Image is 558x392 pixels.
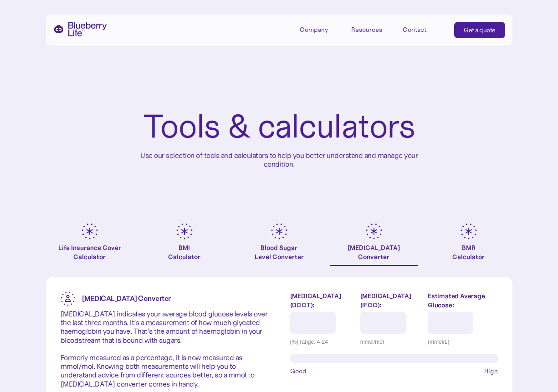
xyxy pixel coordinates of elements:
div: Get a quote [464,25,496,35]
div: Blood Sugar Level Converter [255,243,304,261]
div: mmol/mol [360,337,421,346]
div: Resources [351,22,392,37]
a: [MEDICAL_DATA]Converter [330,223,418,266]
a: Get a quote [454,22,505,38]
div: BMI Calculator [168,243,200,261]
div: Life Insurance Cover Calculator [46,243,133,261]
div: Resources [351,26,382,34]
span: High [484,367,498,376]
div: (%) range: 4-24 [290,337,353,346]
div: BMR Calculator [452,243,485,261]
div: Contact [403,26,426,34]
a: BMRCalculator [425,223,512,266]
a: Contact [403,22,444,37]
p: [MEDICAL_DATA] indicates your average blood glucose levels over the last three months. It’s a mea... [61,310,268,388]
div: (mmol/L) [428,337,497,346]
a: home [53,22,107,36]
a: Blood SugarLevel Converter [235,223,323,266]
label: [MEDICAL_DATA] (IFCC): [360,291,421,310]
p: Use our selection of tools and calculators to help you better understand and manage your condition. [133,151,425,168]
div: Company [300,22,341,37]
div: [MEDICAL_DATA] Converter [348,243,400,261]
span: Good [290,367,307,376]
strong: [MEDICAL_DATA] Converter [82,294,171,303]
label: [MEDICAL_DATA] (DCCT): [290,291,353,310]
h1: Tools & calculators [143,109,415,144]
a: BMICalculator [141,223,228,266]
label: Estimated Average Glucose: [428,291,497,310]
div: Company [300,26,328,34]
a: Life Insurance Cover Calculator [46,223,133,266]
